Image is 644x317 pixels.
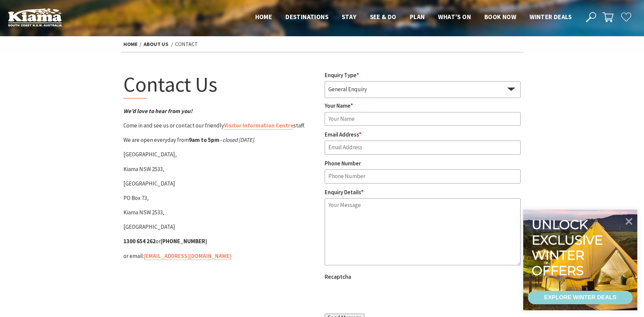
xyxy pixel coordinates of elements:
[285,13,328,21] span: Destinations
[123,237,319,246] p: or
[144,252,231,260] a: [EMAIL_ADDRESS][DOMAIN_NAME]
[144,41,168,48] a: About Us
[325,189,363,196] label: Enquiry Details
[123,41,138,48] a: Home
[123,194,319,203] p: PO Box 73,
[123,107,193,115] em: We’d love to hear from you!
[325,131,361,138] label: Email Address
[123,222,319,231] p: [GEOGRAPHIC_DATA]
[222,136,254,144] em: closed [DATE]
[370,13,396,21] span: See & Do
[325,141,521,155] input: Email Address
[123,237,156,245] strong: 1300 654 262
[249,12,578,23] nav: Main Menu
[410,13,425,21] span: Plan
[325,283,427,309] iframe: reCAPTCHA
[544,291,616,304] div: EXPLORE WINTER DEALS
[161,237,207,245] strong: [PHONE_NUMBER]
[342,13,357,21] span: Stay
[175,40,198,49] li: Contact
[123,165,319,174] p: Kiama NSW 2533,
[123,136,319,145] p: We are open everyday from – .
[123,179,319,188] p: [GEOGRAPHIC_DATA]
[8,8,62,27] img: Kiama Logo
[325,169,521,183] input: Phone Number
[530,13,572,21] span: Winter Deals
[438,13,471,21] span: What’s On
[123,150,319,159] p: [GEOGRAPHIC_DATA],
[325,273,351,280] label: Recaptcha
[325,102,353,109] label: Your Name
[123,121,319,130] p: Come in and see us or contact our friendly staff.
[325,112,521,126] input: Your Name
[255,13,272,21] span: Home
[484,13,516,21] span: Book now
[325,160,361,167] label: Phone Number
[123,252,319,261] p: or email:
[325,71,359,79] label: Enquiry Type
[123,208,319,217] p: Kiama NSW 2533,
[532,217,606,278] div: Unlock exclusive winter offers
[224,122,293,129] a: Visitor Information Centre
[189,136,219,144] strong: 9am to 5pm
[528,291,633,304] a: EXPLORE WINTER DEALS
[123,71,319,99] h1: Contact Us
